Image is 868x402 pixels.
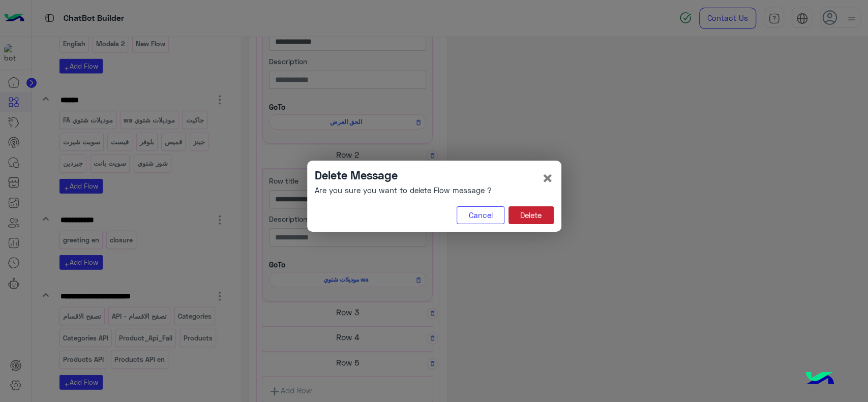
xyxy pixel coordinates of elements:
[315,168,492,182] h4: Delete Message
[802,361,837,397] img: hulul-logo.png
[457,206,504,225] button: Cancel
[315,185,492,195] h6: Are you sure you want to delete Flow message ?
[508,206,554,225] button: Delete
[542,166,554,189] span: ×
[542,168,554,188] button: Close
